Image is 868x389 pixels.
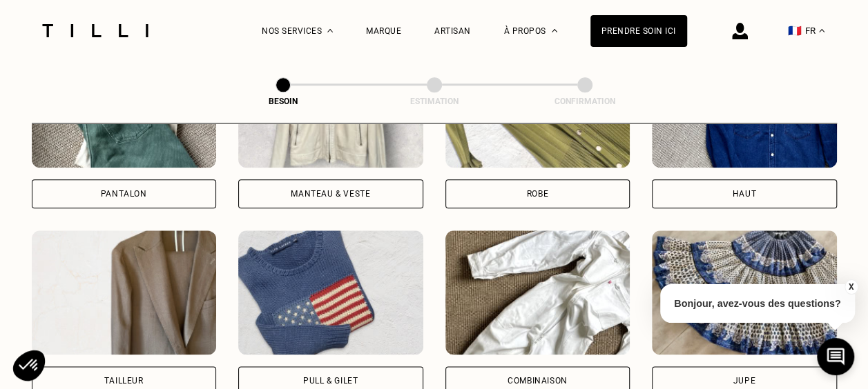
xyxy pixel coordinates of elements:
[819,29,824,32] img: menu déroulant
[303,377,358,385] div: Pull & gilet
[732,23,748,39] img: icône connexion
[660,284,855,323] p: Bonjour, avez-vous des questions?
[590,15,687,47] a: Prendre soin ici
[788,24,802,37] span: 🇫🇷
[733,190,756,198] div: Haut
[844,279,858,295] button: X
[214,97,352,106] div: Besoin
[552,29,557,32] img: Menu déroulant à propos
[365,97,503,106] div: Estimation
[104,377,144,385] div: Tailleur
[516,97,654,106] div: Confirmation
[32,230,217,355] img: Tilli retouche votre Tailleur
[238,230,423,355] img: Tilli retouche votre Pull & gilet
[37,24,153,37] img: Logo du service de couturière Tilli
[527,190,548,198] div: Robe
[366,26,401,36] a: Marque
[508,377,568,385] div: Combinaison
[434,26,471,36] a: Artisan
[327,29,333,32] img: Menu déroulant
[733,377,755,385] div: Jupe
[101,190,147,198] div: Pantalon
[445,230,630,355] img: Tilli retouche votre Combinaison
[652,230,837,355] img: Tilli retouche votre Jupe
[291,190,370,198] div: Manteau & Veste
